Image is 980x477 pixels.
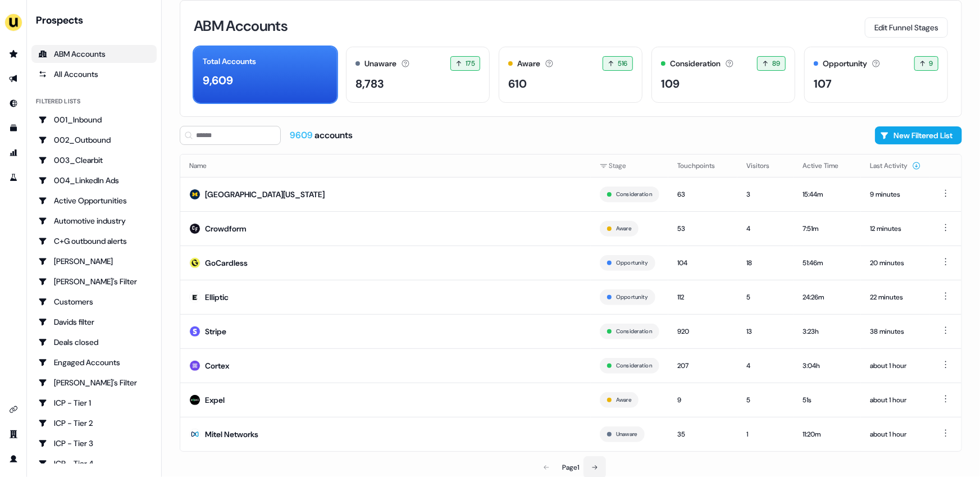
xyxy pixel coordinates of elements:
[38,377,150,388] div: [PERSON_NAME]'s Filter
[38,458,150,469] div: ICP - Tier 4
[746,326,785,337] div: 13
[4,450,22,468] a: Go to profile
[870,257,921,269] div: 20 minutes
[38,235,150,247] div: C+G outbound alerts
[31,45,157,63] a: ABM Accounts
[562,462,579,473] div: Page 1
[38,256,150,267] div: [PERSON_NAME]
[31,333,157,351] a: Go to Deals closed
[205,189,325,200] div: [GEOGRAPHIC_DATA][US_STATE]
[870,326,921,337] div: 38 minutes
[870,292,921,303] div: 22 minutes
[31,394,157,412] a: Go to ICP - Tier 1
[355,75,384,92] div: 8,783
[31,111,157,129] a: Go to 001_Inbound
[205,394,225,406] div: Expel
[180,155,591,177] th: Name
[746,156,783,176] button: Visitors
[870,429,921,440] div: about 1 hour
[38,438,150,449] div: ICP - Tier 3
[205,292,229,303] div: Elliptic
[4,119,22,137] a: Go to templates
[31,212,157,230] a: Go to Automotive industry
[618,58,628,69] span: 516
[38,69,150,80] div: All Accounts
[746,394,785,406] div: 5
[31,455,157,473] a: Go to ICP - Tier 4
[38,397,150,408] div: ICP - Tier 1
[670,58,721,70] div: Consideration
[746,257,785,269] div: 18
[31,272,157,290] a: Go to Charlotte's Filter
[746,292,785,303] div: 5
[746,223,785,234] div: 4
[616,429,637,439] button: Unaware
[203,72,233,89] div: 9,609
[746,429,785,440] div: 1
[4,144,22,162] a: Go to attribution
[38,155,150,166] div: 003_Clearbit
[803,394,852,406] div: 51s
[677,394,728,406] div: 9
[4,45,22,63] a: Go to prospects
[600,160,659,171] div: Stage
[677,292,728,303] div: 112
[814,75,832,92] div: 107
[823,58,867,70] div: Opportunity
[38,316,150,328] div: Davids filter
[36,13,157,27] div: Prospects
[205,257,248,269] div: GoCardless
[661,75,680,92] div: 109
[38,175,150,186] div: 004_LinkedIn Ads
[870,360,921,371] div: about 1 hour
[870,223,921,234] div: 12 minutes
[616,395,631,405] button: Aware
[746,189,785,200] div: 3
[31,151,157,169] a: Go to 003_Clearbit
[466,58,475,69] span: 175
[38,134,150,146] div: 002_Outbound
[803,223,852,234] div: 7:51m
[31,313,157,331] a: Go to Davids filter
[677,257,728,269] div: 104
[677,429,728,440] div: 35
[929,58,933,69] span: 9
[4,401,22,419] a: Go to integrations
[31,353,157,371] a: Go to Engaged Accounts
[290,129,353,142] div: accounts
[290,129,314,141] span: 9609
[31,414,157,432] a: Go to ICP - Tier 2
[205,326,226,337] div: Stripe
[616,258,648,268] button: Opportunity
[38,48,150,60] div: ABM Accounts
[203,56,256,67] div: Total Accounts
[870,189,921,200] div: 9 minutes
[31,232,157,250] a: Go to C+G outbound alerts
[38,417,150,429] div: ICP - Tier 2
[803,429,852,440] div: 11:20m
[31,192,157,210] a: Go to Active Opportunities
[616,292,648,302] button: Opportunity
[508,75,527,92] div: 610
[616,361,652,371] button: Consideration
[194,19,288,33] h3: ABM Accounts
[4,425,22,443] a: Go to team
[38,114,150,125] div: 001_Inbound
[803,326,852,337] div: 3:23h
[803,189,852,200] div: 15:44m
[31,171,157,189] a: Go to 004_LinkedIn Ads
[616,189,652,199] button: Consideration
[677,223,728,234] div: 53
[36,97,80,106] div: Filtered lists
[364,58,396,70] div: Unaware
[875,126,962,144] button: New Filtered List
[677,189,728,200] div: 63
[31,65,157,83] a: All accounts
[31,434,157,452] a: Go to ICP - Tier 3
[677,326,728,337] div: 920
[865,17,948,38] button: Edit Funnel Stages
[803,257,852,269] div: 51:46m
[205,360,229,371] div: Cortex
[38,215,150,226] div: Automotive industry
[803,292,852,303] div: 24:26m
